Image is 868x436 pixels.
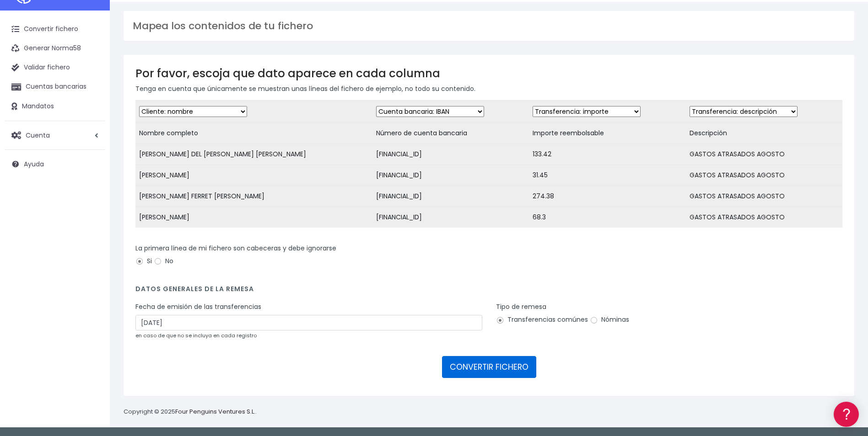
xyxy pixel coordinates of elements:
[5,58,105,77] a: Validar fichero
[135,244,336,253] label: La primera línea de mi fichero son cabeceras y debe ignorarse
[9,130,174,144] a: Problemas habituales
[9,196,174,210] a: General
[529,186,685,207] td: 274.38
[126,263,176,272] a: POWERED BY ENCHANT
[135,256,152,266] label: Si
[9,116,174,130] a: Formatos
[529,165,685,186] td: 31.45
[135,123,372,144] td: Nombre completo
[135,144,372,165] td: [PERSON_NAME] DEL [PERSON_NAME] [PERSON_NAME]
[133,20,845,32] h3: Mapea los contenidos de tu fichero
[496,315,588,324] label: Transferencias comúnes
[372,186,529,207] td: [FINANCIAL_ID]
[529,144,685,165] td: 133.42
[154,256,173,266] label: No
[372,123,529,144] td: Número de cuenta bancaria
[9,64,174,72] div: Información general
[5,39,105,58] a: Generar Norma58
[9,78,174,92] a: Información general
[24,160,44,169] span: Ayuda
[529,207,685,228] td: 68.3
[9,101,174,110] div: Convertir ficheros
[135,207,372,228] td: [PERSON_NAME]
[5,77,105,96] a: Cuentas bancarias
[372,144,529,165] td: [FINANCIAL_ID]
[135,67,842,80] h3: Por favor, escoja que dato aparece en cada columna
[9,144,174,158] a: Videotutoriales
[135,332,257,339] small: en caso de que no se incluya en cada registro
[686,144,842,165] td: GASTOS ATRASADOS AGOSTO
[5,154,105,174] a: Ayuda
[26,130,50,139] span: Cuenta
[135,84,842,94] p: Tenga en cuenta que únicamente se muestran unas líneas del fichero de ejemplo, no todo su contenido.
[686,207,842,228] td: GASTOS ATRASADOS AGOSTO
[9,158,174,172] a: Perfiles de empresas
[135,302,261,312] label: Fecha de emisión de las transferencias
[9,245,174,261] button: Contáctanos
[135,186,372,207] td: [PERSON_NAME] FERRET [PERSON_NAME]
[372,207,529,228] td: [FINANCIAL_ID]
[686,165,842,186] td: GASTOS ATRASADOS AGOSTO
[372,165,529,186] td: [FINANCIAL_ID]
[175,407,255,416] a: Four Penguins Ventures S.L.
[9,234,174,248] a: API
[124,407,257,417] p: Copyright © 2025 .
[529,123,685,144] td: Importe reembolsable
[5,97,105,116] a: Mandatos
[135,165,372,186] td: [PERSON_NAME]
[442,356,536,378] button: CONVERTIR FICHERO
[5,20,105,39] a: Convertir fichero
[9,181,174,190] div: Facturación
[135,285,842,298] h4: Datos generales de la remesa
[686,186,842,207] td: GASTOS ATRASADOS AGOSTO
[496,302,546,312] label: Tipo de remesa
[5,126,105,145] a: Cuenta
[9,219,174,228] div: Programadores
[590,315,629,324] label: Nóminas
[686,123,842,144] td: Descripción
